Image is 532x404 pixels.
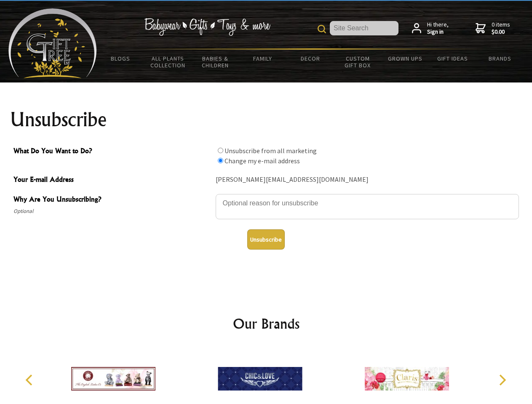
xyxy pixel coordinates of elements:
[318,25,326,33] img: product search
[17,314,516,334] h2: Our Brands
[225,146,317,155] label: Unsubscribe from all marketing
[330,21,398,35] input: Site Search
[225,157,300,165] label: Change my e-mail address
[144,50,192,74] a: All Plants Collection
[492,28,510,36] strong: $0.00
[144,18,270,36] img: Babywear - Gifts - Toys & more
[427,21,449,36] span: Hi there,
[334,50,382,74] a: Custom Gift Box
[412,21,449,36] a: Hi there,Sign in
[21,371,40,389] button: Previous
[97,50,144,67] a: BLOGS
[13,174,211,186] span: Your E-mail Address
[239,50,287,67] a: Family
[492,21,510,36] span: 0 items
[192,50,239,74] a: Babies & Children
[218,158,223,163] input: What Do You Want to Do?
[13,206,211,216] span: Optional
[247,229,285,250] button: Unsubscribe
[429,50,476,67] a: Gift Ideas
[427,28,449,36] strong: Sign in
[8,8,97,78] img: Babyware - Gifts - Toys and more...
[218,148,223,153] input: What Do You Want to Do?
[286,50,334,67] a: Decor
[476,50,524,67] a: Brands
[476,21,510,36] a: 0 items$0.00
[216,173,519,186] div: [PERSON_NAME][EMAIL_ADDRESS][DOMAIN_NAME]
[216,194,519,219] textarea: Why Are You Unsubscribing?
[13,146,211,158] span: What Do You Want to Do?
[493,371,511,389] button: Next
[13,194,211,206] span: Why Are You Unsubscribing?
[10,109,522,130] h1: Unsubscribe
[381,50,429,67] a: Grown Ups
